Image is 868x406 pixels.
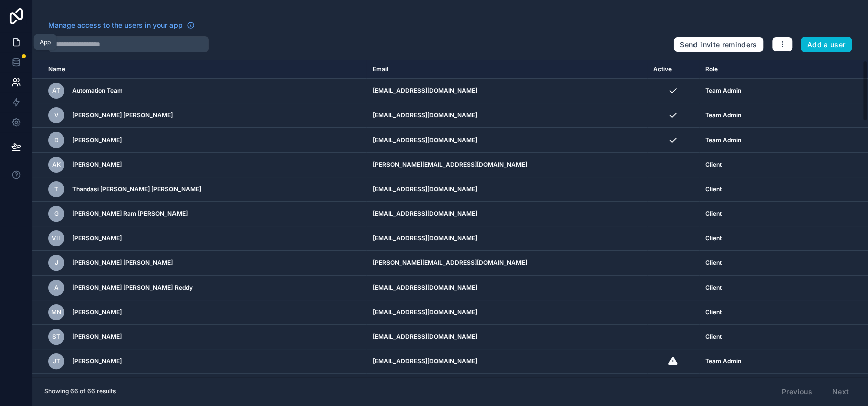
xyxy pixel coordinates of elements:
[801,37,852,53] button: Add a user
[54,185,58,193] span: T
[48,20,195,30] a: Manage access to the users in your app
[72,333,122,341] span: [PERSON_NAME]
[52,234,61,242] span: VH
[366,60,647,79] th: Email
[72,234,122,242] span: [PERSON_NAME]
[72,161,122,169] span: [PERSON_NAME]
[366,103,647,128] td: [EMAIL_ADDRESS][DOMAIN_NAME]
[72,308,122,316] span: [PERSON_NAME]
[705,333,722,341] span: Client
[54,284,59,292] span: A
[366,276,647,300] td: [EMAIL_ADDRESS][DOMAIN_NAME]
[366,300,647,325] td: [EMAIL_ADDRESS][DOMAIN_NAME]
[366,325,647,349] td: [EMAIL_ADDRESS][DOMAIN_NAME]
[705,259,722,267] span: Client
[366,251,647,276] td: [PERSON_NAME][EMAIL_ADDRESS][DOMAIN_NAME]
[54,111,59,119] span: V
[52,87,60,95] span: AT
[366,153,647,177] td: [PERSON_NAME][EMAIL_ADDRESS][DOMAIN_NAME]
[32,60,868,377] div: scrollable content
[366,128,647,153] td: [EMAIL_ADDRESS][DOMAIN_NAME]
[366,79,647,103] td: [EMAIL_ADDRESS][DOMAIN_NAME]
[54,210,59,218] span: G
[647,60,699,79] th: Active
[366,349,647,374] td: [EMAIL_ADDRESS][DOMAIN_NAME]
[72,87,123,95] span: Automation Team
[32,60,366,79] th: Name
[44,387,116,395] span: Showing 66 of 66 results
[48,20,183,30] span: Manage access to the users in your app
[40,38,51,46] div: App
[705,357,741,365] span: Team Admin
[55,259,58,267] span: J
[705,136,741,144] span: Team Admin
[705,234,722,242] span: Client
[366,202,647,226] td: [EMAIL_ADDRESS][DOMAIN_NAME]
[705,210,722,218] span: Client
[72,284,193,292] span: [PERSON_NAME] [PERSON_NAME] Reddy
[673,37,763,53] button: Send invite reminders
[72,136,122,144] span: [PERSON_NAME]
[72,185,201,193] span: Thandasi [PERSON_NAME] [PERSON_NAME]
[705,284,722,292] span: Client
[705,308,722,316] span: Client
[366,226,647,251] td: [EMAIL_ADDRESS][DOMAIN_NAME]
[699,60,831,79] th: Role
[72,259,173,267] span: [PERSON_NAME] [PERSON_NAME]
[72,210,188,218] span: [PERSON_NAME] Ram [PERSON_NAME]
[705,161,722,169] span: Client
[54,136,59,144] span: D
[705,111,741,119] span: Team Admin
[705,87,741,95] span: Team Admin
[72,111,173,119] span: [PERSON_NAME] [PERSON_NAME]
[51,308,61,316] span: MN
[366,374,647,398] td: [PERSON_NAME][EMAIL_ADDRESS][DOMAIN_NAME]
[366,177,647,202] td: [EMAIL_ADDRESS][DOMAIN_NAME]
[52,161,61,169] span: AK
[53,357,60,365] span: JT
[72,357,122,365] span: [PERSON_NAME]
[705,185,722,193] span: Client
[52,333,60,341] span: ST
